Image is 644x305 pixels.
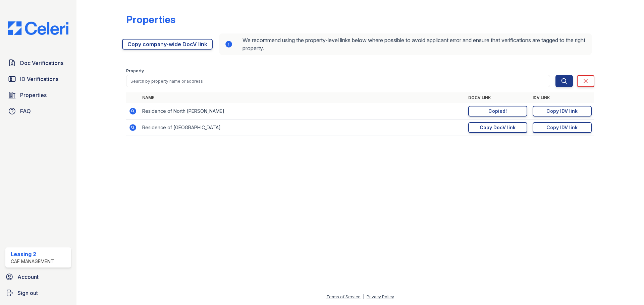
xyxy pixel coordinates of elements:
a: Copied! [468,106,527,117]
a: Doc Verifications [5,56,71,70]
a: Account [3,270,74,284]
label: Property [126,68,144,74]
a: Copy IDV link [533,106,592,117]
div: CAF Management [11,258,54,265]
div: Copy DocV link [480,124,516,131]
span: Sign out [17,289,38,297]
span: ID Verifications [20,75,58,83]
td: Residence of [GEOGRAPHIC_DATA] [140,120,466,136]
img: CE_Logo_Blue-a8612792a0a2168367f1c8372b55b34899dd931a85d93a1a3d3e32e68fde9ad4.png [3,21,74,35]
td: Residence of North [PERSON_NAME] [140,103,466,120]
a: Terms of Service [326,294,361,299]
a: Privacy Policy [367,294,394,299]
th: IDV Link [530,92,594,103]
div: Copy IDV link [546,108,578,115]
a: Properties [5,88,71,102]
a: FAQ [5,104,71,118]
div: Properties [126,13,175,25]
div: | [363,294,364,299]
span: FAQ [20,107,31,115]
a: Sign out [3,286,74,300]
a: Copy IDV link [533,122,592,133]
span: Doc Verifications [20,59,63,67]
span: Account [17,273,39,281]
a: Copy company-wide DocV link [122,39,213,50]
a: ID Verifications [5,72,71,86]
div: We recommend using the property-level links below where possible to avoid applicant error and ens... [219,33,592,55]
span: Properties [20,91,47,99]
a: Copy DocV link [468,122,527,133]
input: Search by property name or address [126,75,550,87]
div: Leasing 2 [11,250,54,258]
div: Copy IDV link [546,124,578,131]
th: Name [140,92,466,103]
th: DocV Link [466,92,530,103]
